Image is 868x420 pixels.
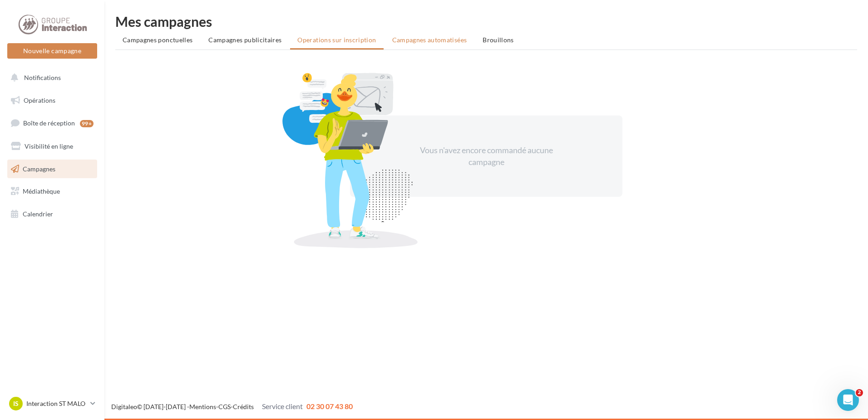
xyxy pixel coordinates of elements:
span: Opérations [24,96,55,104]
a: CGS [218,403,231,410]
span: Brouillons [483,36,514,44]
div: Mes campagnes [115,15,857,28]
span: Campagnes ponctuelles [123,36,192,44]
a: Mentions [189,403,216,410]
span: 2 [856,389,863,396]
iframe: Intercom live chat [837,389,859,411]
a: Boîte de réception99+ [5,113,99,133]
span: 02 30 07 43 80 [306,402,353,410]
a: Opérations [5,91,99,110]
a: Médiathèque [5,182,99,201]
span: IS [13,399,19,408]
span: Notifications [24,74,61,81]
span: © [DATE]-[DATE] - - - [111,403,353,410]
a: Campagnes [5,160,99,179]
span: Calendrier [23,210,53,218]
div: Vous n'avez encore commandé aucune campagne [408,145,564,168]
span: Boîte de réception [23,119,75,127]
a: Crédits [233,403,254,410]
span: Visibilité en ligne [25,142,73,150]
a: Digitaleo [111,403,137,410]
span: Campagnes [23,165,55,172]
p: Interaction ST MALO [26,399,87,408]
span: Campagnes automatisées [392,36,467,44]
a: IS Interaction ST MALO [7,395,97,412]
a: Visibilité en ligne [5,137,99,156]
div: 99+ [80,120,94,127]
span: Campagnes publicitaires [208,36,281,44]
button: Nouvelle campagne [7,43,97,59]
button: Notifications [5,68,95,87]
a: Calendrier [5,205,99,224]
span: Médiathèque [23,187,60,195]
span: Service client [262,402,303,410]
